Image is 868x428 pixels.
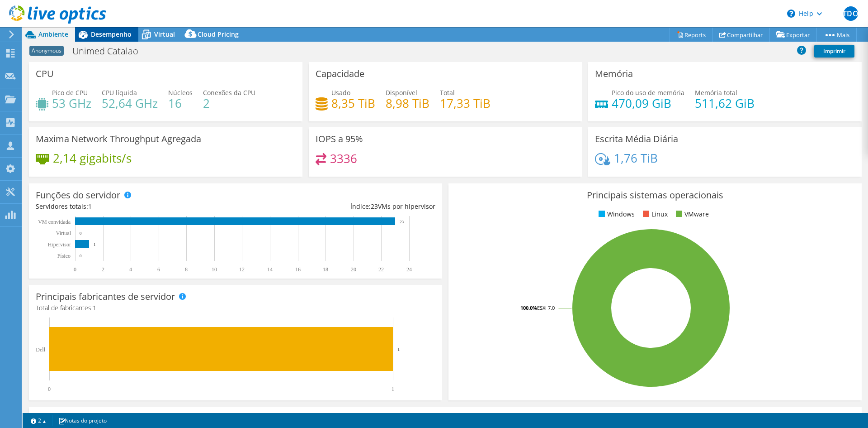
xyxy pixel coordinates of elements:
[36,69,54,79] h3: CPU
[614,153,658,163] h4: 1,76 TiB
[769,28,817,42] a: Exportar
[612,98,684,108] h4: 470,09 GiB
[331,98,375,108] h4: 8,35 TiB
[236,202,435,212] div: Índice: VMs por hipervisor
[397,346,400,352] text: 1
[537,304,555,311] tspan: ESXi 7.0
[185,266,188,273] text: 8
[406,266,412,273] text: 24
[53,153,132,163] h4: 2,14 gigabits/s
[36,190,120,200] h3: Funções do servidor
[267,266,273,273] text: 14
[102,98,158,108] h4: 52,64 GHz
[38,219,71,225] text: VM convidada
[203,88,255,97] span: Conexões da CPU
[371,202,378,211] span: 23
[52,98,91,108] h4: 53 GHz
[29,46,64,56] span: Anonymous
[68,46,152,56] h1: Unimed Catalao
[154,30,175,38] span: Virtual
[612,88,684,97] span: Pico do uso de memória
[455,190,855,200] h3: Principais sistemas operacionais
[330,154,357,164] h4: 3336
[520,304,537,311] tspan: 100.0%
[56,230,71,236] text: Virtual
[203,98,255,108] h4: 2
[712,28,770,42] a: Compartilhar
[674,209,709,219] li: VMware
[24,415,52,426] a: 2
[74,266,76,273] text: 0
[670,28,713,42] a: Reports
[400,220,404,224] text: 23
[80,254,82,258] text: 0
[316,134,363,144] h3: IOPS a 95%
[48,386,51,392] text: 0
[88,202,92,211] span: 1
[212,266,217,273] text: 10
[695,98,755,108] h4: 511,62 GiB
[38,30,68,38] span: Ambiente
[198,30,239,38] span: Cloud Pricing
[52,415,113,426] a: Notas do projeto
[36,202,236,212] div: Servidores totais:
[386,88,417,97] span: Disponível
[316,69,364,79] h3: Capacidade
[787,10,795,18] svg: \n
[440,98,491,108] h4: 17,33 TiB
[596,209,635,219] li: Windows
[386,98,429,108] h4: 8,98 TiB
[595,69,633,79] h3: Memória
[80,231,82,236] text: 0
[295,266,301,273] text: 16
[844,6,858,21] span: JTDOJ
[36,346,45,353] text: Dell
[157,266,160,273] text: 6
[102,266,104,273] text: 2
[94,242,96,247] text: 1
[239,266,245,273] text: 12
[814,45,854,58] a: Imprimir
[36,292,175,302] h3: Principais fabricantes de servidor
[52,88,88,97] span: Pico de CPU
[36,134,201,144] h3: Maxima Network Throughput Agregada
[595,134,678,144] h3: Escrita Média Diária
[392,386,394,392] text: 1
[91,30,132,38] span: Desempenho
[48,241,71,248] text: Hipervisor
[129,266,132,273] text: 4
[57,253,71,259] tspan: Físico
[36,303,435,313] h4: Total de fabricantes:
[351,266,356,273] text: 20
[816,28,857,42] a: Mais
[168,88,193,97] span: Núcleos
[102,88,137,97] span: CPU líquida
[641,209,668,219] li: Linux
[331,88,350,97] span: Usado
[168,98,193,108] h4: 16
[378,266,384,273] text: 22
[93,303,96,312] span: 1
[440,88,455,97] span: Total
[323,266,328,273] text: 18
[695,88,737,97] span: Memória total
